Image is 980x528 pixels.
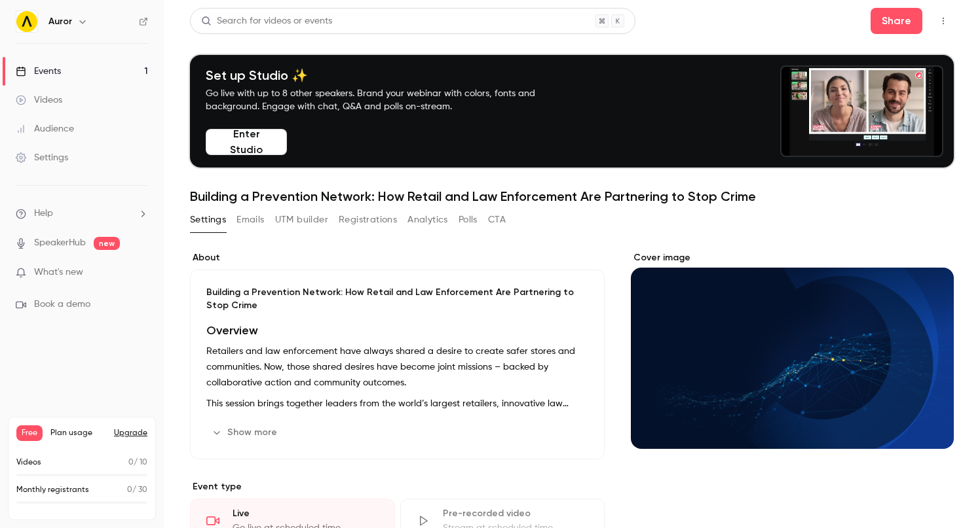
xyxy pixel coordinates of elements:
[206,396,588,412] p: This session brings together leaders from the world’s largest retailers, innovative law enforceme...
[407,209,448,230] button: Analytics
[206,87,566,113] p: Go live with up to 8 other speakers. Brand your webinar with colors, fonts and background. Engage...
[190,251,605,264] label: About
[190,480,605,493] p: Event type
[233,507,379,520] div: Live
[339,209,397,230] button: Registrations
[16,457,41,468] p: Videos
[201,14,332,28] div: Search for videos or events
[206,343,588,391] p: Retailers and law enforcement have always shared a desire to create safer stores and communities....
[132,267,148,279] iframe: Noticeable Trigger
[16,484,89,496] p: Monthly registrants
[50,428,106,438] span: Plan usage
[128,457,147,468] p: / 10
[236,209,264,230] button: Emails
[16,65,61,78] div: Events
[206,67,566,83] h4: Set up Studio ✨
[128,459,134,466] span: 0
[16,151,68,164] div: Settings
[48,15,72,28] h6: Auror
[443,507,589,520] div: Pre-recorded video
[206,129,287,155] button: Enter Studio
[206,323,588,338] h1: Overview
[114,428,147,438] button: Upgrade
[871,8,922,34] button: Share
[190,209,226,230] button: Settings
[34,266,83,279] span: What's new
[16,425,43,441] span: Free
[190,188,954,204] h1: Building a Prevention Network: How Retail and Law Enforcement Are Partnering to Stop Crime
[34,236,86,250] a: SpeakerHub
[206,422,285,443] button: Show more
[631,251,954,449] section: Cover image
[34,298,90,311] span: Book a demo
[631,251,954,264] label: Cover image
[459,209,478,230] button: Polls
[127,484,147,496] p: / 30
[488,209,506,230] button: CTA
[34,207,53,220] span: Help
[127,486,132,494] span: 0
[16,11,37,32] img: Auror
[16,207,148,220] li: help-dropdown-opener
[206,286,588,312] p: Building a Prevention Network: How Retail and Law Enforcement Are Partnering to Stop Crime
[94,237,120,250] span: new
[275,209,328,230] button: UTM builder
[16,94,62,107] div: Videos
[16,122,74,135] div: Audience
